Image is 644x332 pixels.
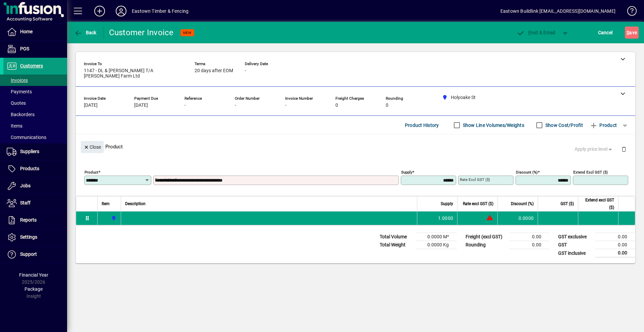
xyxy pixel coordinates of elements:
a: Products [3,160,67,177]
div: Eastown Timber & Fencing [132,6,189,16]
button: Profile [110,5,132,17]
td: GST exclusive [555,233,595,241]
button: Delete [616,141,632,157]
span: Close [84,142,101,153]
div: Product [76,134,635,159]
span: Rate excl GST ($) [463,200,493,207]
span: P [528,30,531,35]
td: Total Volume [376,233,417,241]
td: 0.00 [595,249,635,257]
button: Add [89,5,110,17]
span: Discount (%) [511,200,534,207]
span: Cancel [598,27,613,38]
span: ost & Email [517,30,555,35]
span: ave [627,27,637,38]
span: Settings [20,234,37,240]
mat-label: Description [155,177,175,182]
span: 0 [386,103,388,108]
span: Financial Year [19,272,48,278]
span: 0 [335,103,338,108]
a: Items [3,120,67,132]
td: 0.00 [509,233,549,241]
span: Back [74,30,97,35]
label: Show Cost/Profit [544,122,583,129]
span: Products [20,166,39,171]
span: NEW [183,31,192,35]
a: Reports [3,212,67,229]
mat-label: Discount (%) [516,170,538,175]
mat-label: Product [85,170,98,175]
span: 1.0000 [438,215,453,222]
span: [DATE] [134,103,148,108]
a: Jobs [3,178,67,194]
span: 1147 - DL & [PERSON_NAME] T/A [PERSON_NAME] Farm Ltd [84,68,184,79]
button: Cancel [596,27,614,39]
td: Total Weight [376,241,417,249]
button: Save [625,27,639,39]
span: Support [20,251,37,257]
a: Knowledge Base [622,1,636,23]
span: Product History [405,120,439,131]
span: Communications [7,135,46,140]
a: Payments [3,86,67,97]
span: - [184,103,186,108]
mat-label: Extend excl GST ($) [573,170,608,175]
td: 0.0000 Kg [417,241,457,249]
span: [DATE] [84,103,98,108]
td: 0.0000 [497,211,538,225]
div: Eastown Buildlink [EMAIL_ADDRESS][DOMAIN_NAME] [500,6,615,16]
span: Extend excl GST ($) [582,196,614,211]
span: POS [20,46,29,51]
span: GST ($) [560,200,574,207]
td: 0.00 [509,241,549,249]
span: 20 days after EOM [195,68,233,74]
span: Staff [20,200,31,205]
mat-label: Supply [401,170,412,175]
a: Settings [3,229,67,246]
span: Apply price level [575,146,613,153]
span: - [235,103,236,108]
td: 0.0000 M³ [417,233,457,241]
mat-label: Rate excl GST ($) [460,177,490,182]
a: Quotes [3,97,67,109]
td: 0.00 [595,233,635,241]
button: Apply price level [572,143,616,155]
span: - [245,68,246,74]
span: Holyoake St [109,215,117,222]
span: Package [24,286,43,292]
span: S [627,30,629,35]
button: Product History [402,119,442,131]
span: Customers [20,63,43,68]
button: Close [81,141,104,153]
app-page-header-button: Close [79,144,105,150]
span: Home [20,29,33,34]
div: Customer Invoice [109,27,174,38]
td: Freight (excl GST) [462,233,509,241]
span: Items [7,123,22,129]
span: Backorders [7,112,35,117]
a: Staff [3,195,67,211]
span: Invoices [7,78,28,83]
span: - [285,103,286,108]
span: Jobs [20,183,31,188]
a: Suppliers [3,143,67,160]
a: Backorders [3,109,67,120]
a: Communications [3,132,67,143]
a: Support [3,246,67,263]
button: Back [72,27,98,39]
button: Post & Email [513,27,559,39]
a: Invoices [3,75,67,86]
span: Suppliers [20,149,39,154]
span: Description [125,200,146,207]
td: GST inclusive [555,249,595,257]
span: Item [102,200,110,207]
td: GST [555,241,595,249]
app-page-header-button: Delete [616,146,632,152]
span: Quotes [7,100,26,106]
span: Reports [20,217,37,223]
a: Home [3,23,67,40]
span: Payments [7,89,32,94]
a: POS [3,41,67,57]
td: Rounding [462,241,509,249]
app-page-header-button: Back [67,27,104,39]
